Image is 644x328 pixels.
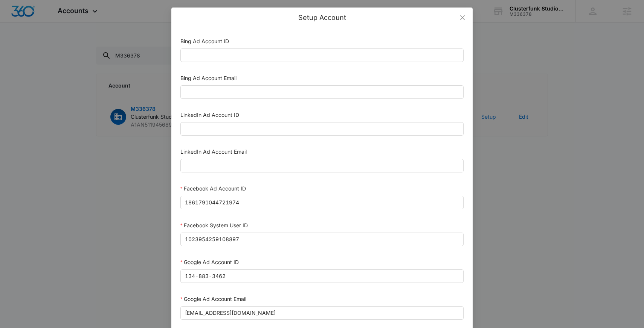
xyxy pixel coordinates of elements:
label: Google Ad Account ID [180,259,239,265]
div: Setup Account [180,14,464,22]
label: Bing Ad Account Email [180,75,237,81]
input: Facebook System User ID [180,233,464,246]
label: Google Ad Account Email [180,296,246,302]
input: Google Ad Account ID [180,269,464,283]
span: close [459,15,465,21]
input: LinkedIn Ad Account Email [180,159,464,172]
input: Facebook Ad Account ID [180,196,464,209]
label: Bing Ad Account ID [180,38,229,44]
label: Facebook System User ID [180,222,248,228]
input: Bing Ad Account ID [180,48,464,62]
button: Close [452,8,473,28]
input: Bing Ad Account Email [180,85,464,99]
label: Facebook Ad Account ID [180,185,246,192]
input: LinkedIn Ad Account ID [180,122,464,136]
label: LinkedIn Ad Account Email [180,148,247,155]
label: LinkedIn Ad Account ID [180,112,239,118]
input: Google Ad Account Email [180,306,464,320]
